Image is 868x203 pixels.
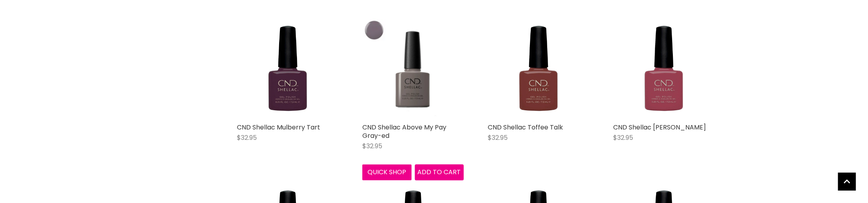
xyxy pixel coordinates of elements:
[362,18,464,119] img: CND Shellac Above My Pay Gray-ed
[418,167,461,177] span: Add to cart
[362,141,382,151] span: $32.95
[613,123,706,132] a: CND Shellac [PERSON_NAME]
[488,17,589,119] img: CND Shellac Toffee Talk
[362,123,446,140] a: CND Shellac Above My Pay Gray-ed
[237,123,320,132] a: CND Shellac Mulberry Tart
[237,17,338,119] img: CND Shellac Mulberry Tart
[415,164,464,180] button: Add to cart
[237,133,257,142] span: $32.95
[613,133,633,142] span: $32.95
[362,17,464,119] a: CND Shellac Above My Pay Gray-ed
[362,164,412,180] button: Quick shop
[488,123,563,132] a: CND Shellac Toffee Talk
[613,17,715,119] img: CND Shellac Rose-Mance
[488,133,508,142] span: $32.95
